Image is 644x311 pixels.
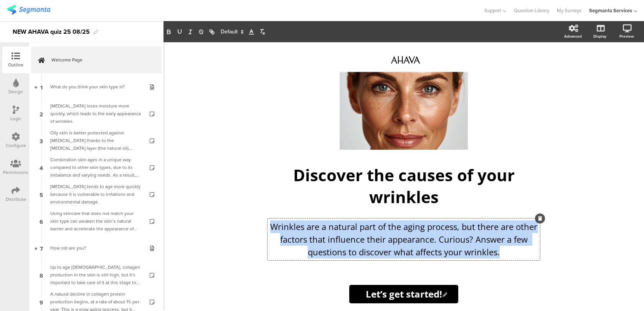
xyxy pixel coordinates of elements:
[6,142,26,149] div: Configure
[40,244,43,252] span: 7
[8,61,23,68] div: Outline
[50,129,142,152] div: Oily skin is better protected against dryness thanks to the sebum layer (the natural oil), which ...
[50,83,142,91] div: What do you think your skin type is?
[269,220,538,258] p: Wrinkles are a natural part of the aging process, but there are other factors that influence thei...
[40,271,43,279] span: 8
[31,208,162,235] a: 6 Using skincare that does not match your skin type can weaken the skin’s natural barrier and acc...
[31,100,162,127] a: 2 [MEDICAL_DATA] loses moisture more quickly, which leads to the early appearance of wrinkles.
[40,163,43,172] span: 4
[13,26,90,38] div: NEW AHAVA quiz 25 08/25
[40,298,43,306] span: 9
[8,88,23,95] div: Design
[40,190,43,199] span: 5
[51,56,150,64] span: Welcome Page
[50,156,142,179] div: Combination skin ages in a unique way compared to other skin types, due to its imbalance and vary...
[31,46,162,73] a: Welcome Page
[31,181,162,208] a: 5 [MEDICAL_DATA] tends to age more quickly because it is vulnerable to irritations and environmen...
[50,244,142,252] div: How old are you?
[50,263,142,286] div: Up to age 25, collagen production in the skin is still high, but it’s important to take care of i...
[31,127,162,154] a: 3 Oily skin is better protected against [MEDICAL_DATA] thanks to the [MEDICAL_DATA] layer (the na...
[3,169,28,176] div: Permissions
[564,33,582,39] div: Advanced
[40,109,43,118] span: 2
[50,102,142,125] div: Dry skin loses moisture more quickly, which leads to the early appearance of wrinkles.
[7,5,50,15] img: segmanta logo
[31,261,162,288] a: 8 Up to age [DEMOGRAPHIC_DATA], collagen production in the skin is still high, but it’s important...
[50,183,142,206] div: Sensitive skin tends to age more quickly because it is vulnerable to irritations and environmenta...
[31,154,162,181] a: 4 Combination skin ages in a unique way compared to other skin types, due to its imbalance and va...
[262,164,546,208] p: Discover the causes of your wrinkles
[484,7,501,14] span: Support
[40,136,43,145] span: 3
[349,285,458,303] input: Start
[31,235,162,261] a: 7 How old are you?
[40,83,43,91] span: 1
[619,33,634,39] div: Preview
[40,217,43,225] span: 6
[6,196,26,203] div: Distribute
[589,7,632,14] div: Segmanta Services
[31,73,162,100] a: 1 What do you think your skin type is?
[10,115,21,122] div: Logic
[593,33,606,39] div: Display
[50,210,142,233] div: Using skincare that does not match your skin type can weaken the skin’s natural barrier and accel...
